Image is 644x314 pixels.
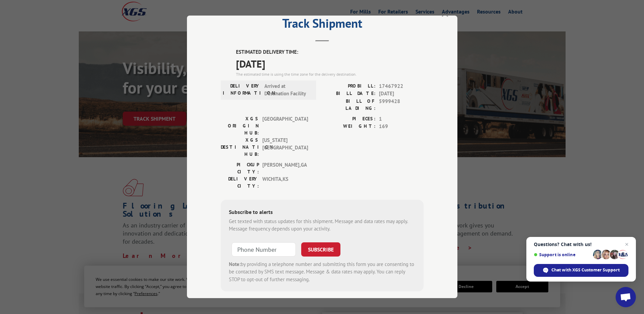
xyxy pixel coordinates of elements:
label: BILL OF LADING: [322,98,376,112]
strong: Note: [229,261,241,267]
span: [PERSON_NAME] , GA [262,161,308,175]
label: DELIVERY INFORMATION: [223,82,261,98]
label: DELIVERY CITY: [221,175,259,190]
span: Chat with XGS Customer Support [551,267,620,273]
label: PIECES: [322,115,376,123]
div: by providing a telephone number and submitting this form you are consenting to be contacted by SM... [229,261,415,284]
label: BILL DATE: [322,90,376,98]
span: Chat with XGS Customer Support [534,264,628,277]
button: SUBSCRIBE [301,242,340,257]
span: 169 [379,123,424,131]
span: [DATE] [236,56,424,71]
div: Get texted with status updates for this shipment. Message and data rates may apply. Message frequ... [229,218,415,233]
label: ESTIMATED DELIVERY TIME: [236,49,424,56]
div: The estimated time is using the time zone for the delivery destination. [236,71,424,77]
label: PROBILL: [322,82,376,90]
span: [GEOGRAPHIC_DATA] [262,115,308,137]
h2: Track Shipment [221,19,424,31]
span: Support is online [534,252,591,257]
span: 5999428 [379,98,424,112]
input: Phone Number [232,242,296,257]
label: WEIGHT: [322,123,376,131]
label: XGS ORIGIN HUB: [221,115,259,137]
span: WICHITA , KS [262,175,308,190]
span: 1 [379,115,424,123]
a: Open chat [616,287,636,307]
span: Questions? Chat with us! [534,242,628,247]
span: [DATE] [379,90,424,98]
label: XGS DESTINATION HUB: [221,137,259,158]
span: Arrived at Destination Facility [264,82,310,98]
span: 17467922 [379,82,424,90]
div: Subscribe to alerts [229,208,415,218]
span: [US_STATE][GEOGRAPHIC_DATA] [262,137,308,158]
label: PICKUP CITY: [221,161,259,175]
